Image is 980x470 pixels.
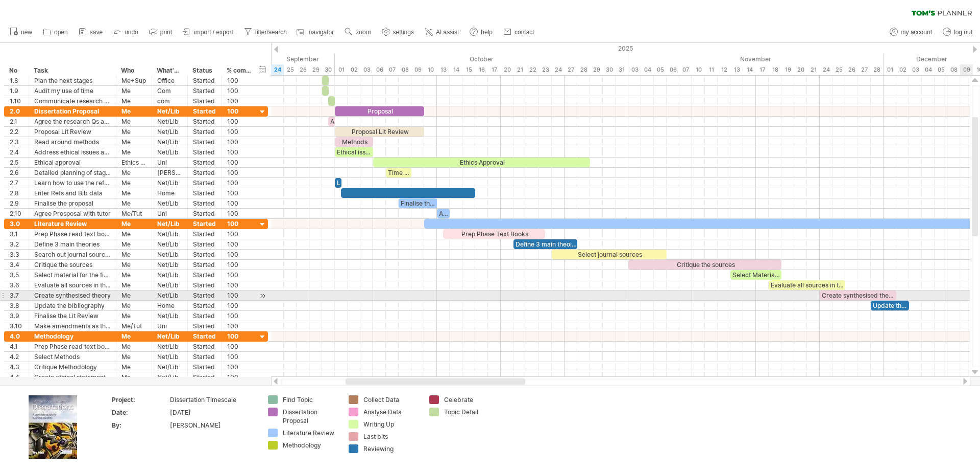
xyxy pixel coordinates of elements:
div: Finalise the proposal [34,198,111,208]
div: Prep Phase read text books [34,342,111,351]
div: Communicate research Qs [34,96,111,106]
div: Started [193,127,216,137]
div: Me [121,239,146,249]
div: Net/Lib [157,219,182,229]
div: Make amendments as the research progresses [34,321,111,331]
div: Monday, 29 September 2025 [309,64,322,75]
div: Project: [112,395,168,404]
span: settings [393,29,414,36]
div: Started [193,147,216,157]
div: Thursday, 16 October 2025 [475,64,488,75]
div: Started [193,352,216,362]
div: Critique the sources [628,260,781,270]
div: Define 3 main theoires [513,239,577,249]
div: 3.10 [10,321,23,331]
div: Wednesday, 15 October 2025 [462,64,475,75]
span: print [160,29,172,36]
div: 100 [227,260,252,270]
div: Thursday, 2 October 2025 [348,64,360,75]
div: 100 [227,168,252,177]
div: 100 [227,76,252,85]
div: 100 [227,270,252,280]
div: Thursday, 13 November 2025 [730,64,743,75]
div: Thursday, 30 October 2025 [603,64,616,75]
div: Net/Lib [157,270,182,280]
div: Wednesday, 8 October 2025 [399,64,411,75]
div: Me [121,352,146,362]
div: 2.8 [10,188,23,198]
div: Me [121,290,146,300]
div: 3.8 [10,301,23,310]
div: Finalise the Lit Review [34,311,111,321]
div: Uni [157,158,182,167]
div: Tuesday, 18 November 2025 [769,64,781,75]
div: 100 [227,250,252,259]
div: Search out journal sources [34,250,111,259]
div: Tuesday, 14 October 2025 [450,64,462,75]
div: Create synthesised theory [820,290,896,300]
div: Learn to ref in Word [335,178,341,188]
div: 3.4 [10,260,23,270]
div: Friday, 10 October 2025 [424,64,437,75]
div: Net/Lib [157,117,182,126]
div: 2.0 [10,106,23,116]
div: 100 [227,301,252,310]
div: 100 [227,127,252,137]
div: Critique the sources [34,260,111,270]
div: Monday, 24 November 2025 [820,64,832,75]
div: Learn how to use the referencing in Word [34,178,111,188]
div: 2.5 [10,158,23,167]
div: Me [121,137,146,147]
div: Tuesday, 30 September 2025 [322,64,335,75]
div: 100 [227,290,252,300]
div: Monday, 27 October 2025 [565,64,577,75]
div: Started [193,362,216,372]
a: navigator [295,26,337,39]
div: Ethics Comm [121,158,146,167]
span: AI assist [436,29,459,36]
div: Net/Lib [157,362,182,372]
div: 4.0 [10,331,23,341]
div: 2.6 [10,168,23,177]
div: Me [121,127,146,137]
div: Tuesday, 28 October 2025 [577,64,590,75]
div: Started [193,290,216,300]
a: print [146,26,175,39]
div: 1.10 [10,96,23,106]
div: Prep Phase read text books [34,229,111,239]
div: Started [193,239,216,249]
div: Friday, 3 October 2025 [360,64,373,75]
div: Ethics Approval [373,158,590,167]
div: Me [121,250,146,259]
div: 2.3 [10,137,23,147]
div: Select Methods [34,352,111,362]
div: Address ethical issues and prepare ethical statement [34,147,111,157]
div: Proposal [335,106,424,116]
div: Agree Proposal with Tutor [437,209,450,218]
div: Thursday, 6 November 2025 [667,64,679,75]
div: Friday, 5 December 2025 [935,64,947,75]
div: scroll to activity [258,290,267,301]
div: Started [193,229,216,239]
div: Started [193,158,216,167]
div: 3.2 [10,239,23,249]
div: Methods [335,137,373,147]
div: 100 [227,209,252,218]
div: Me [121,86,146,96]
div: Methodology [34,331,111,341]
div: Net/Lib [157,280,182,290]
div: Friday, 24 October 2025 [552,64,565,75]
div: Started [193,106,216,116]
a: contact [501,26,537,39]
div: Celebrate [444,395,500,404]
div: Started [193,321,216,331]
div: Status [192,65,216,76]
div: Friday, 31 October 2025 [616,64,628,75]
div: 3.3 [10,250,23,259]
div: 2.1 [10,117,23,126]
div: Select journal sources [552,250,667,259]
div: Monday, 8 December 2025 [947,64,960,75]
div: Me [121,301,146,310]
div: Net/Lib [157,372,182,382]
div: What's needed [157,65,182,76]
